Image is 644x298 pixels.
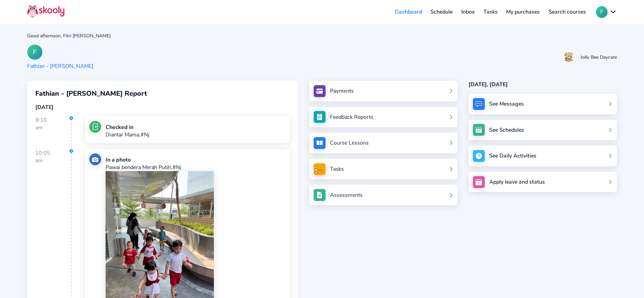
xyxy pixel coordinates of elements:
[27,44,42,60] div: F
[106,131,149,138] p: Diantar Mama.#Nj
[489,126,524,134] div: See Schedules
[473,98,485,110] img: messages.jpg
[330,87,354,95] div: Payments
[544,6,590,17] a: Search courses
[35,124,71,131] div: am
[314,137,453,149] a: Course Lessons
[35,89,147,98] span: Fathian - [PERSON_NAME] Report
[330,165,344,173] div: Tasks
[314,189,453,201] a: Assessments
[468,172,617,192] a: Apply leave and status
[473,150,485,162] img: activity.jpg
[330,139,369,147] div: Course Lessons
[426,6,457,17] a: Schedule
[27,4,65,18] img: Skooly
[27,62,93,70] div: Fathian - [PERSON_NAME]
[89,121,101,133] img: checkin.jpg
[390,6,426,17] a: Dashboard
[314,163,326,175] img: tasksForMpWeb.png
[106,164,286,171] p: Pawai bendera Merah Putih.#Nj
[27,33,617,39] div: Good afternoon, Fitri [PERSON_NAME]
[314,111,326,123] img: see_atten.jpg
[581,54,617,60] div: Jolly Bee Daycare
[489,178,545,186] div: Apply leave and status
[35,157,71,164] div: am
[314,85,326,97] img: payments.jpg
[89,153,101,165] img: photo.jpg
[564,50,574,65] img: 20201103140951286199961659839494hYz471L5eL1FsRFsP4.jpg
[489,100,524,108] div: See Messages
[314,137,326,149] img: courses.jpg
[106,156,286,164] div: In a photo
[35,116,72,148] div: 9:10
[35,104,290,111] div: [DATE]
[457,6,479,17] a: Inbox
[596,6,617,18] button: Fchevron down outline
[479,6,502,17] a: Tasks
[106,124,149,131] div: Checked in
[502,6,544,17] a: My purchases
[330,113,373,121] div: Feedback Reports
[473,124,485,136] img: schedule.jpg
[489,152,536,160] div: See Daily Activities
[314,163,453,175] a: Tasks
[468,81,617,88] div: [DATE], [DATE]
[473,176,485,188] img: apply_leave.jpg
[330,191,363,199] div: Assessments
[314,111,453,123] a: Feedback Reports
[314,85,453,97] a: Payments
[468,146,617,166] a: See Daily Activities
[468,120,617,141] a: See Schedules
[314,189,326,201] img: assessments.jpg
